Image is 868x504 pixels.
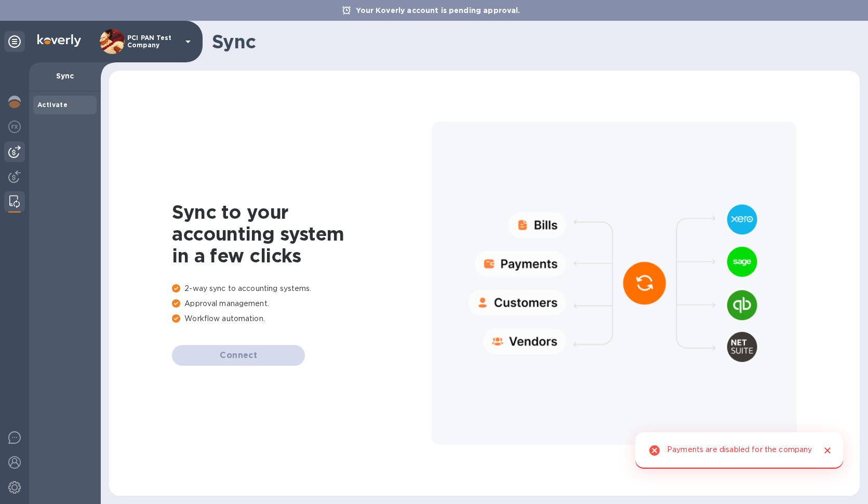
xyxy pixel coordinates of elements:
p: Your Koverly account is pending approval. [351,5,525,16]
img: Foreign exchange [8,121,21,133]
h1: Sync [212,31,851,52]
p: PCI PAN Test Company [127,34,179,49]
p: Sync [37,71,92,81]
p: Approval management. [172,298,432,309]
h1: Sync to your accounting system in a few clicks [172,201,432,267]
img: Logo [37,34,81,47]
b: Activate [37,101,68,109]
p: Workflow automation. [172,313,432,324]
p: 2-way sync to accounting systems. [172,283,432,294]
button: Close [821,444,834,457]
div: Payments are disabled for the company [667,441,812,460]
